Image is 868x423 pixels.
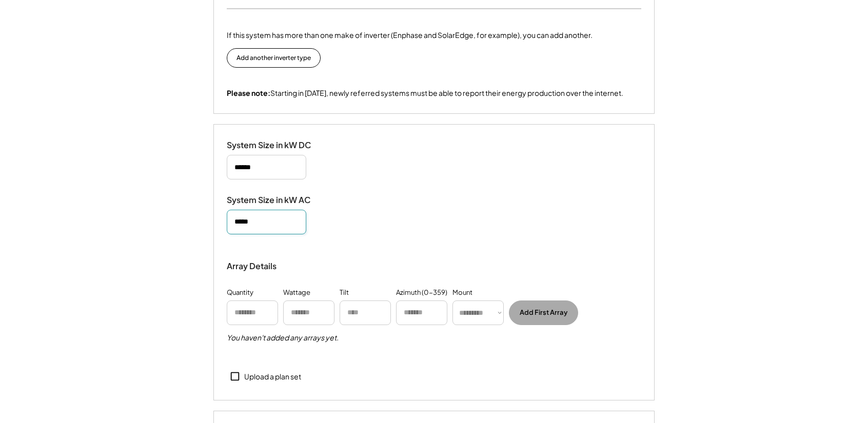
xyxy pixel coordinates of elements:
div: System Size in kW AC [227,195,329,206]
div: If this system has more than one make of inverter (Enphase and SolarEdge, for example), you can a... [227,30,593,41]
div: Array Details [227,260,278,272]
div: Quantity [227,288,253,298]
div: Tilt [340,288,349,298]
button: Add First Array [509,300,578,325]
div: Upload a plan set [244,372,301,382]
div: Azimuth (0-359) [396,288,447,298]
button: Add another inverter type [227,48,321,68]
h5: You haven't added any arrays yet. [227,333,339,343]
div: Mount [452,288,472,298]
div: Wattage [283,288,310,298]
strong: Please note: [227,88,270,97]
div: System Size in kW DC [227,140,329,151]
div: Starting in [DATE], newly referred systems must be able to report their energy production over th... [227,88,623,98]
